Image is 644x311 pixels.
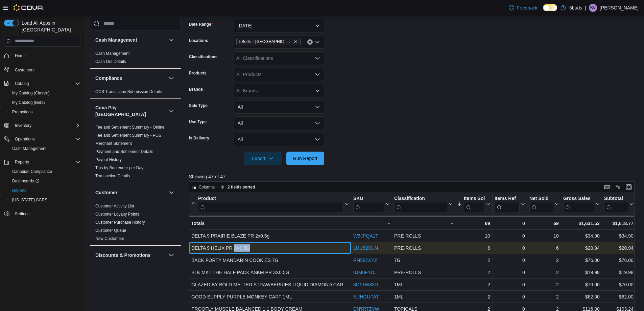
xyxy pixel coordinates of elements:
[506,1,540,15] a: Feedback
[394,219,453,227] div: -
[603,183,611,191] button: Keyboard shortcuts
[191,232,349,240] div: DELTA 9 PRAIRIE BLAZE PR 2x0.5g
[95,51,129,56] a: Cash Management
[198,196,343,213] div: Product
[12,80,80,88] span: Catalog
[95,89,162,94] a: OCS Transaction Submission Details
[95,157,122,162] span: Payout History
[495,196,520,213] div: Items Ref
[12,109,33,115] span: Promotions
[95,236,124,241] span: New Customers
[353,282,378,287] a: 8C1TW83D
[517,4,538,11] span: Feedback
[7,176,83,186] a: Dashboards
[9,186,29,195] a: Reports
[90,88,181,98] div: Compliance
[12,158,80,166] span: Reports
[234,116,324,130] button: All
[9,98,80,107] span: My Catalog (Beta)
[95,204,134,208] a: Customer Activity List
[604,219,634,227] div: $1,618.77
[7,167,83,176] button: Canadian Compliance
[189,135,209,141] label: Is Delivery
[1,51,83,61] button: Home
[167,36,175,44] button: Cash Management
[12,66,37,74] a: Customers
[12,188,26,193] span: Reports
[15,159,29,165] span: Reports
[604,244,634,252] div: $20.94
[191,268,349,276] div: BLK MKT THE HALF PACK ASKM PR 3X0.5G
[191,244,349,252] div: DELTA 9 HELIX PR 2X0.5G
[95,125,165,130] span: Fee and Settlement Summary - Online
[604,196,634,213] button: Subtotal
[293,40,297,44] button: Remove 5Buds – Humboldt from selection in this group
[236,38,301,45] span: 5Buds – Humboldt
[95,125,165,130] a: Fee and Settlement Summary - Online
[590,4,596,12] span: BV
[234,19,324,32] button: [DATE]
[191,196,349,213] button: Product
[12,158,32,166] button: Reports
[12,210,32,218] a: Settings
[353,245,378,251] a: LUU62XUN
[167,74,175,82] button: Compliance
[9,168,80,176] span: Canadian Compliance
[9,168,55,176] a: Canadian Compliance
[495,219,525,227] div: 0
[394,244,453,252] div: PRE-ROLLS
[95,212,139,217] span: Customer Loyalty Points
[353,219,390,227] div: -
[7,107,83,117] button: Promotions
[394,196,453,213] button: Classification
[95,104,166,118] button: Cova Pay [GEOGRAPHIC_DATA]
[95,220,145,225] span: Customer Purchase History
[457,219,490,227] div: 69
[563,196,594,213] div: Gross Sales
[604,281,634,289] div: $70.00
[189,38,208,43] label: Locations
[9,177,80,185] span: Dashboards
[95,189,166,196] button: Customer
[563,256,600,264] div: $76.00
[529,293,559,301] div: 2
[12,100,45,105] span: My Catalog (Beta)
[9,108,80,116] span: Promotions
[529,244,559,252] div: 6
[353,270,377,275] a: 8JM0FYDJ
[95,173,130,179] span: Transaction Details
[1,209,83,219] button: Settings
[244,152,282,165] button: Export
[604,196,628,202] div: Subtotal
[529,196,559,213] button: Net Sold
[12,169,52,174] span: Canadian Compliance
[95,133,161,138] a: Fee and Settlement Summary - POS
[353,258,377,263] a: RN587XYZ
[248,152,278,165] span: Export
[315,88,320,93] button: Open list of options
[1,79,83,88] button: Catalog
[563,196,594,202] div: Gross Sales
[167,251,175,259] button: Discounts & Promotions
[95,220,145,225] a: Customer Purchase History
[394,196,447,202] div: Classification
[15,123,31,128] span: Inventory
[464,196,485,202] div: Items Sold
[604,256,634,264] div: $76.00
[315,39,320,45] button: Open list of options
[95,37,137,43] h3: Cash Management
[189,103,208,108] label: Sale Type
[90,49,181,68] div: Cash Management
[495,196,525,213] button: Items Ref
[95,37,166,43] button: Cash Management
[167,107,175,115] button: Cova Pay [GEOGRAPHIC_DATA]
[353,233,378,239] a: W5JPQA1T
[14,4,44,11] img: Cova
[293,155,317,162] span: Run Report
[563,244,600,252] div: $20.94
[563,293,600,301] div: $62.00
[563,219,600,227] div: $1,631.53
[495,256,525,264] div: 0
[495,244,525,252] div: 0
[95,252,166,259] button: Discounts & Promotions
